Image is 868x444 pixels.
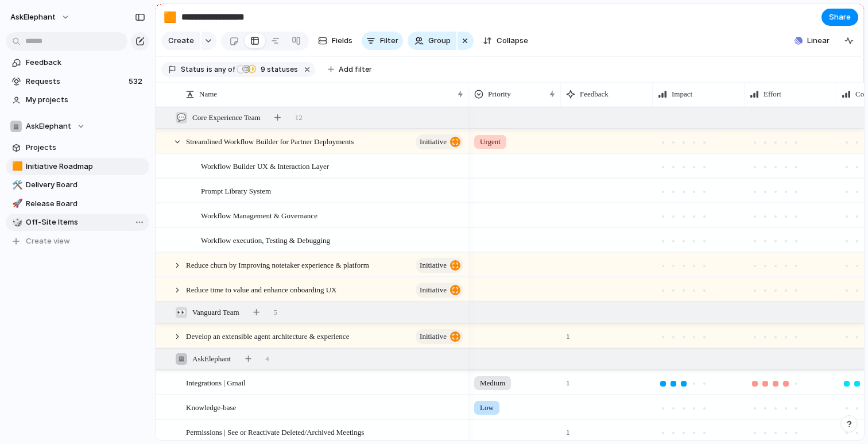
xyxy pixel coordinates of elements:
[161,8,179,26] button: 🟧
[6,118,149,135] button: AskElephant
[6,176,149,194] a: 🛠️Delivery Board
[186,134,354,148] span: Streamlined Workflow Builder for Partner Deployments
[10,198,22,210] button: 🚀
[561,371,575,389] span: 1
[362,32,403,50] button: Filter
[26,142,145,153] span: Projects
[790,32,834,49] button: Linear
[420,282,447,298] span: initiative
[26,198,145,210] span: Release Board
[26,76,125,87] span: Requests
[6,158,149,175] a: 🟧Initiative Roadmap
[257,65,267,74] span: 9
[480,136,501,148] span: Urgent
[497,35,528,47] span: Collapse
[12,179,20,192] div: 🛠️
[420,134,447,150] span: initiative
[26,161,145,172] span: Initiative Roadmap
[5,8,76,26] button: AskElephant
[6,195,149,213] a: 🚀Release Board
[176,307,187,318] div: 👀
[416,329,463,344] button: initiative
[764,88,781,100] span: Effort
[186,258,369,271] span: Reduce churn by Improving notetaker experience & platform
[257,64,298,75] span: statuses
[201,159,329,172] span: Workflow Builder UX & Interaction Layer
[6,73,149,90] a: Requests532
[480,377,505,389] span: Medium
[186,376,246,389] span: Integrations | Gmail
[10,179,22,191] button: 🛠️
[201,233,330,246] span: Workflow execution, Testing & Debugging
[12,216,20,229] div: 🎲
[478,32,533,50] button: Collapse
[192,353,231,365] span: AskElephant
[821,9,858,26] button: Share
[26,94,145,106] span: My projects
[332,35,352,47] span: Fields
[26,121,71,132] span: AskElephant
[161,32,200,50] button: Create
[829,11,851,23] span: Share
[321,61,379,78] button: Add filter
[561,325,575,342] span: 1
[313,32,357,50] button: Fields
[561,420,575,438] span: 1
[416,283,463,298] button: initiative
[186,425,364,438] span: Permissions | See or Reactivate Deleted/Archived Meetings
[192,112,261,123] span: Core Experience Team
[420,257,447,273] span: initiative
[26,235,70,247] span: Create view
[12,160,20,173] div: 🟧
[6,233,149,250] button: Create view
[488,88,511,100] span: Priority
[186,400,236,414] span: Knowledge-base
[10,11,56,23] span: AskElephant
[6,91,149,109] a: My projects
[199,88,217,100] span: Name
[236,63,300,76] button: 9 statuses
[192,307,239,318] span: Vanguard Team
[420,329,447,345] span: initiative
[168,35,194,47] span: Create
[10,217,22,228] button: 🎲
[181,64,204,75] span: Status
[26,179,145,191] span: Delivery Board
[204,63,237,76] button: isany of
[265,353,269,365] span: 4
[164,9,176,25] div: 🟧
[416,258,463,273] button: initiative
[26,57,145,68] span: Feedback
[6,139,149,156] a: Projects
[186,329,349,342] span: Develop an extensible agent architecture & experience
[428,35,451,47] span: Group
[6,54,149,71] a: Feedback
[295,112,303,123] span: 12
[201,209,317,222] span: Workflow Management & Governance
[10,161,22,172] button: 🟧
[6,214,149,231] a: 🎲Off-Site Items
[580,88,609,100] span: Feedback
[416,134,463,149] button: initiative
[807,35,830,47] span: Linear
[672,88,692,100] span: Impact
[207,64,212,75] span: is
[274,307,278,318] span: 5
[176,112,187,123] div: 💬
[26,217,145,228] span: Off-Site Items
[12,197,20,210] div: 🚀
[408,32,456,50] button: Group
[480,402,494,414] span: Low
[129,76,145,87] span: 532
[339,64,372,75] span: Add filter
[380,35,398,47] span: Filter
[186,283,336,296] span: Reduce time to value and enhance onboarding UX
[212,64,235,75] span: any of
[201,184,271,197] span: Prompt Library System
